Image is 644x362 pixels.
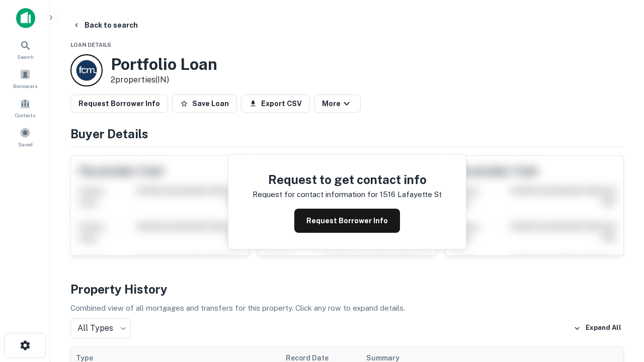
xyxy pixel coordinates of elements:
iframe: Chat Widget [594,282,644,330]
span: Loan Details [70,42,111,48]
a: Saved [3,123,47,150]
a: Contacts [3,94,47,121]
h3: Portfolio Loan [111,55,217,74]
button: More [314,95,361,113]
span: Borrowers [13,82,37,90]
span: Search [17,53,34,61]
p: 2 properties (IN) [111,74,217,86]
h4: Request to get contact info [253,170,442,189]
img: capitalize-icon.png [16,8,35,28]
button: Export CSV [241,95,310,113]
button: Save Loan [172,95,237,113]
button: Back to search [68,16,142,34]
button: Expand All [571,321,624,336]
p: Combined view of all mortgages and transfers for this property. Click any row to expand details. [70,302,624,314]
a: Search [3,36,47,63]
button: Request Borrower Info [294,209,400,233]
h4: Buyer Details [70,125,624,143]
a: Borrowers [3,65,47,92]
span: Saved [18,140,33,148]
span: Contacts [15,111,35,119]
div: All Types [70,318,131,338]
p: 1516 lafayette st [380,189,442,201]
h4: Property History [70,280,624,298]
button: Request Borrower Info [70,95,168,113]
p: Request for contact information for [253,189,378,201]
